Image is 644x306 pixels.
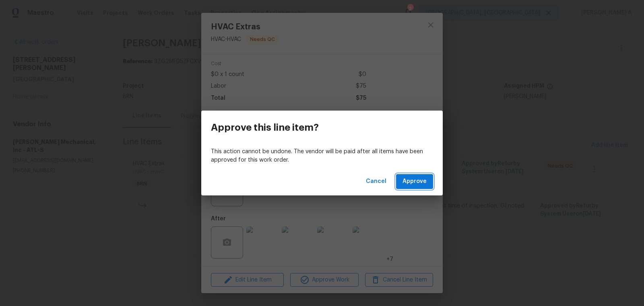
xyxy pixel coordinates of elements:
[366,177,386,187] span: Cancel
[402,177,427,187] span: Approve
[211,148,433,164] p: This action cannot be undone. The vendor will be paid after all items have been approved for this...
[363,174,390,189] button: Cancel
[211,122,319,133] h3: Approve this line item?
[396,174,433,189] button: Approve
